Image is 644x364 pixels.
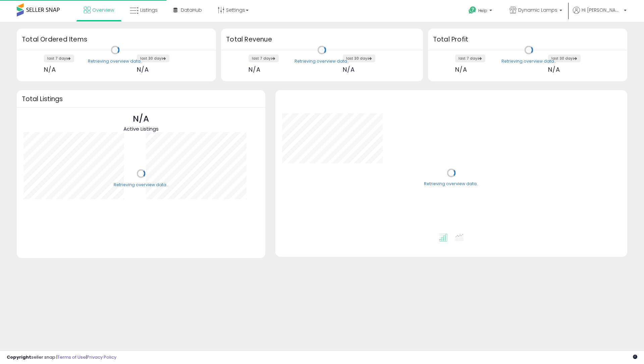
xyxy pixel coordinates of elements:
[140,7,158,13] span: Listings
[478,8,487,13] span: Help
[181,7,202,13] span: DataHub
[88,58,143,64] div: Retrieving overview data..
[463,1,499,22] a: Help
[92,7,114,13] span: Overview
[114,182,168,188] div: Retrieving overview data..
[501,58,556,64] div: Retrieving overview data..
[424,181,479,187] div: Retrieving overview data..
[518,7,557,13] span: Dynamic Lamps
[294,58,349,64] div: Retrieving overview data..
[573,7,627,22] a: Hi [PERSON_NAME]
[468,6,477,14] i: Get Help
[582,7,622,13] span: Hi [PERSON_NAME]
